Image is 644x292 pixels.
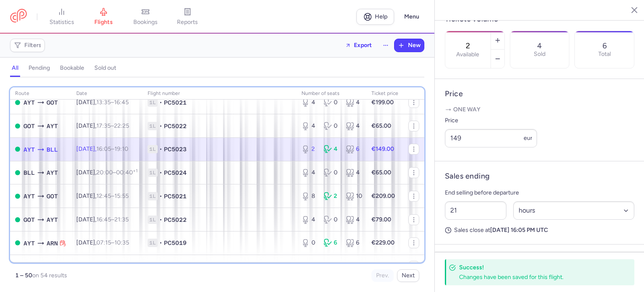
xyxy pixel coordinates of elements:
[164,122,187,130] span: PC5022
[159,98,162,107] span: •
[47,168,58,177] span: AYT
[366,87,403,100] th: Ticket price
[96,239,129,246] span: –
[96,239,111,246] time: 07:15
[164,192,187,200] span: PC5021
[524,134,532,142] span: eur
[29,64,50,72] h4: pending
[47,98,58,107] span: GOT
[116,169,138,176] time: 00:40
[445,116,537,126] label: Price
[534,51,545,58] p: Sold
[143,87,296,100] th: Flight number
[324,168,339,177] div: 0
[12,64,18,72] h4: all
[159,192,162,200] span: •
[301,122,317,130] div: 4
[133,18,158,26] span: bookings
[346,145,361,153] div: 6
[354,42,372,48] span: Export
[15,272,32,279] strong: 1 – 50
[96,145,128,153] span: –
[408,42,421,49] span: New
[301,216,317,224] div: 4
[445,129,537,147] input: ---
[148,192,158,200] span: 1L
[94,64,116,72] h4: sold out
[164,239,187,247] span: PC5019
[148,168,158,177] span: 1L
[47,145,58,154] span: BLL
[375,13,387,20] span: Help
[166,8,208,26] a: reports
[94,18,113,26] span: flights
[49,18,74,26] span: statistics
[76,169,138,176] span: [DATE],
[301,192,317,200] div: 8
[346,192,361,200] div: 10
[301,145,317,153] div: 2
[371,145,394,153] strong: €149.00
[301,168,317,177] div: 4
[148,122,158,130] span: 1L
[96,99,129,106] span: –
[23,98,35,107] span: AYT
[445,201,506,220] input: ##
[148,98,158,107] span: 1L
[445,226,634,234] p: Sales close at
[148,239,158,247] span: 1L
[356,9,394,25] a: Help
[23,239,35,248] span: AYT
[445,171,490,181] h4: Sales ending
[445,188,634,198] p: End selling before departure
[23,192,35,201] span: AYT
[96,169,113,176] time: 20:00
[71,87,143,100] th: date
[397,269,419,282] button: Next
[96,192,129,200] span: –
[340,39,377,52] button: Export
[490,226,548,234] strong: [DATE] 16:05 PM UTC
[324,122,339,130] div: 0
[371,122,391,129] strong: €65.00
[47,239,58,248] span: ARN
[371,269,394,282] button: Prev.
[456,51,479,58] label: Available
[114,192,129,200] time: 15:55
[459,263,616,271] h4: Success!
[60,64,84,72] h4: bookable
[47,192,58,201] span: GOT
[445,105,634,114] p: One way
[164,216,187,224] span: PC5022
[47,215,58,224] span: AYT
[159,145,162,153] span: •
[76,122,129,129] span: [DATE],
[537,42,542,50] p: 4
[445,89,634,99] h4: Price
[125,8,166,26] a: bookings
[47,262,58,271] span: AYT
[371,216,391,223] strong: €79.00
[96,169,138,176] span: –
[324,145,339,153] div: 4
[10,39,44,52] button: Filters
[41,8,83,26] a: statistics
[114,145,128,153] time: 19:10
[602,42,607,50] p: 6
[324,239,339,247] div: 6
[346,216,361,224] div: 4
[159,168,162,177] span: •
[96,122,129,129] span: –
[399,9,424,25] button: Menu
[114,99,129,106] time: 16:45
[96,122,111,129] time: 17:35
[23,121,35,131] span: GOT
[371,99,394,106] strong: €199.00
[164,98,187,107] span: PC5021
[371,239,395,246] strong: €229.00
[301,98,317,107] div: 4
[164,168,187,177] span: PC5024
[324,192,339,200] div: 2
[301,239,317,247] div: 0
[47,121,58,131] span: AYT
